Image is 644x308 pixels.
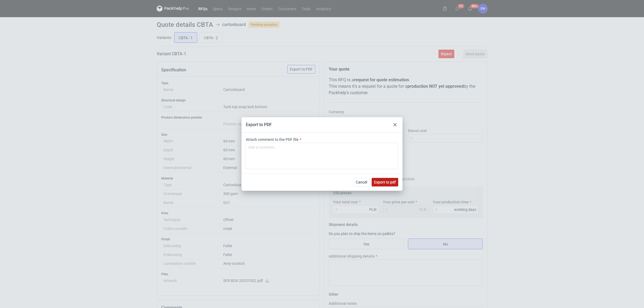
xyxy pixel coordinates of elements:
[356,180,367,184] span: Cancel
[374,180,396,184] span: Export to pdf
[372,178,398,186] button: Export to pdf
[353,178,369,186] button: Cancel
[246,122,272,128] div: Export to PDF
[246,137,299,142] label: Attach comment to the PDF file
